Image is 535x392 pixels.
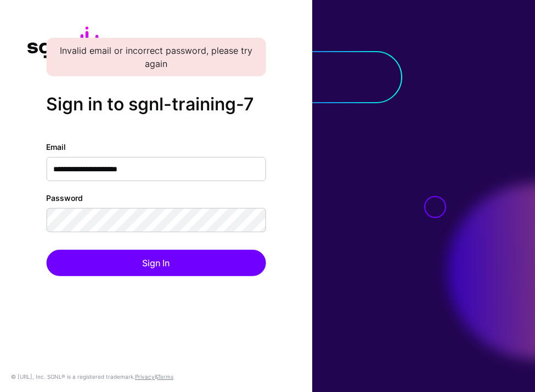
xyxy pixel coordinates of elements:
[46,192,83,204] label: Password
[46,94,266,115] h2: Sign in to sgnl-training-7
[157,373,173,380] a: Terms
[135,373,155,380] a: Privacy
[46,141,66,153] label: Email
[46,250,266,276] button: Sign In
[11,372,173,381] div: © [URL], Inc. SGNL® is a registered trademark. &
[46,38,266,76] div: Invalid email or incorrect password, please try again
